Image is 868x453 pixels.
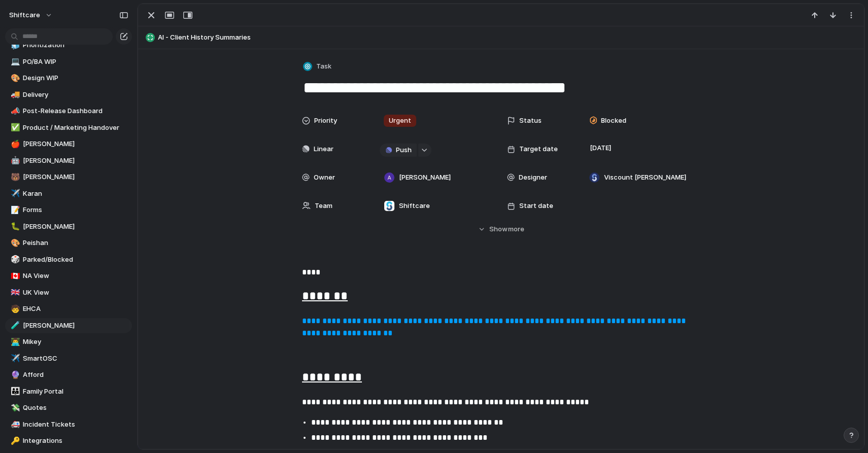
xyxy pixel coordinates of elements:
span: Parked/Blocked [23,255,128,265]
span: Priority [314,116,337,126]
span: shiftcare [9,10,40,20]
span: Viscount [PERSON_NAME] [604,172,686,183]
button: 🔑 [9,436,19,446]
span: [PERSON_NAME] [23,156,128,166]
span: [PERSON_NAME] [399,172,451,183]
div: 🧒 [11,303,18,315]
div: 🤖 [11,155,18,166]
a: 🐛[PERSON_NAME] [5,219,132,234]
button: ✈️ [9,189,19,199]
span: Status [519,116,542,126]
span: Start date [519,201,553,211]
a: 📝Forms [5,202,132,218]
a: 🔮Afford [5,367,132,382]
a: 💸Quotes [5,400,132,415]
span: Show [489,224,508,234]
button: 🔮 [9,370,19,380]
div: 💸 [11,402,18,414]
button: 🧊 [9,40,19,50]
button: AI - Client History Summaries [143,29,859,46]
div: ✅Product / Marketing Handover [5,120,132,135]
div: 🚚 [11,89,18,100]
a: 🚚Delivery [5,87,132,102]
div: 🧊 [11,40,18,51]
div: 🎨 [11,237,18,249]
span: [PERSON_NAME] [23,172,128,182]
button: 🧪 [9,321,19,331]
a: 🔑Integrations [5,433,132,448]
a: 👨‍💻Mikey [5,334,132,350]
span: AI - Client History Summaries [158,32,859,43]
button: 🇨🇦 [9,271,19,281]
span: Prioritization [23,40,128,50]
button: 🚑 [9,420,19,430]
a: 🎨Design WIP [5,71,132,86]
span: Forms [23,205,128,215]
button: 🍎 [9,139,19,149]
button: 🐻 [9,172,19,182]
div: 📣Post-Release Dashboard [5,103,132,119]
span: Push [396,145,412,155]
span: [PERSON_NAME] [23,222,128,232]
span: Mikey [23,337,128,347]
div: 💻PO/BA WIP [5,54,132,69]
button: shiftcare [5,7,58,23]
span: Team [315,201,332,211]
a: 🎨Peishan [5,235,132,251]
button: 🚚 [9,90,19,100]
a: 🇬🇧UK View [5,285,132,300]
span: Delivery [23,90,128,100]
div: 🐻 [11,171,18,183]
span: Post-Release Dashboard [23,106,128,116]
span: Target date [519,144,558,154]
span: Blocked [601,116,626,126]
div: 🧒EHCA [5,301,132,317]
button: Task [301,59,335,74]
div: ✈️ [11,188,18,199]
span: [PERSON_NAME] [23,321,128,331]
button: 🎲 [9,255,19,265]
button: 🤖 [9,156,19,166]
span: Linear [314,144,333,154]
div: 📝 [11,204,18,216]
div: 🇨🇦NA View [5,268,132,284]
button: 🎨 [9,238,19,248]
button: 🎨 [9,73,19,83]
div: 🔑 [11,435,18,447]
span: Urgent [389,116,411,126]
div: 👨‍💻 [11,336,18,348]
button: 📣 [9,106,19,116]
div: ✈️Karan [5,186,132,201]
div: 🎨 [11,73,18,84]
a: 🤖[PERSON_NAME] [5,153,132,168]
a: 🍎[PERSON_NAME] [5,136,132,152]
span: EHCA [23,304,128,314]
button: ✈️ [9,354,19,364]
span: [PERSON_NAME] [23,139,128,149]
div: 👪 [11,386,18,397]
div: 🚑Incident Tickets [5,417,132,432]
span: PO/BA WIP [23,57,128,67]
span: Karan [23,189,128,199]
a: 👪Family Portal [5,384,132,399]
span: UK View [23,288,128,298]
div: 📣 [11,106,18,117]
button: Showmore [302,220,700,238]
span: Incident Tickets [23,420,128,430]
div: 🧊Prioritization [5,38,132,53]
span: SmartOSC [23,354,128,364]
a: 🐻[PERSON_NAME] [5,169,132,185]
span: Task [316,61,331,72]
button: 💸 [9,403,19,413]
button: 🧒 [9,304,19,314]
span: Family Portal [23,387,128,397]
